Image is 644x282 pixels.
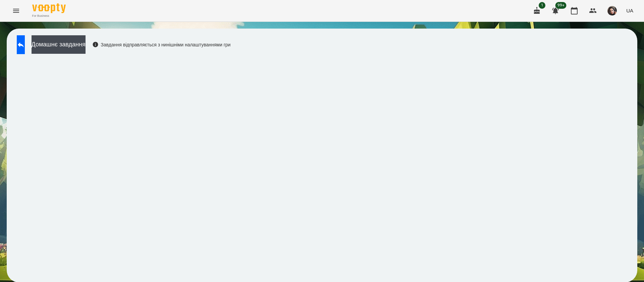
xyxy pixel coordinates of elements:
[626,7,633,14] span: UA
[624,4,636,17] button: UA
[8,3,24,19] button: Menu
[555,2,567,9] span: 99+
[607,6,617,15] img: 415cf204168fa55e927162f296ff3726.jpg
[539,2,545,9] span: 1
[32,3,66,13] img: Voopty Logo
[32,35,86,54] button: Домашнє завдання
[92,41,231,48] div: Завдання відправляється з нинішніми налаштуваннями гри
[32,14,66,18] span: For Business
